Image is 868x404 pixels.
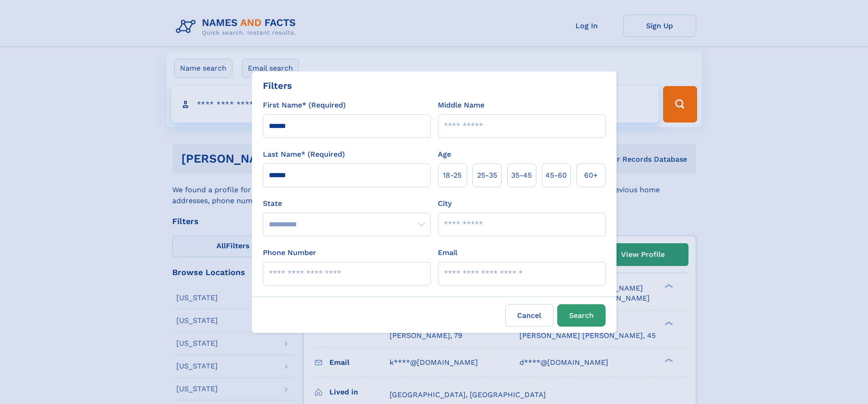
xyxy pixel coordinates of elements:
[477,170,497,181] span: 25‑35
[263,79,292,92] div: Filters
[511,170,532,181] span: 35‑45
[263,100,346,111] label: First Name* (Required)
[545,170,567,181] span: 45‑60
[557,304,606,327] button: Search
[584,170,598,181] span: 60+
[438,149,451,160] label: Age
[438,247,457,258] label: Email
[438,198,452,209] label: City
[438,100,484,111] label: Middle Name
[505,304,554,327] label: Cancel
[443,170,462,181] span: 18‑25
[263,198,431,209] label: State
[263,247,316,258] label: Phone Number
[263,149,345,160] label: Last Name* (Required)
